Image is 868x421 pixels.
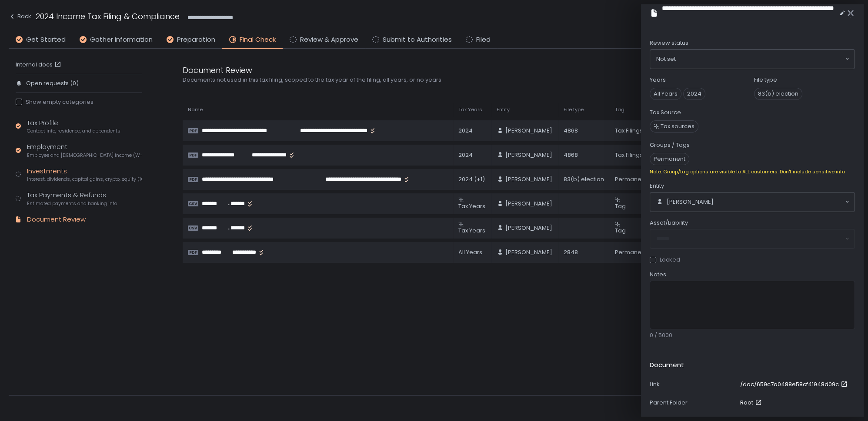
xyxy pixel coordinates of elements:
h1: 2024 Income Tax Filing & Compliance [36,10,180,22]
span: Tag [615,202,626,210]
span: [PERSON_NAME] [505,151,552,159]
div: Parent Folder [650,399,737,407]
div: Note: Group/tag options are visible to ALL customers. Don't include sensitive info [650,169,855,175]
div: 0 / 5000 [650,331,855,339]
div: Search for option [650,192,855,212]
span: Asset/Liability [650,219,688,227]
span: Filed [476,35,491,45]
input: Search for option [676,55,844,63]
div: Back [9,11,31,22]
div: Investments [27,166,142,183]
label: Groups / Tags [650,141,690,149]
button: Back [9,10,31,25]
span: All Years [650,88,681,100]
label: File type [754,76,777,84]
span: Tag [615,106,624,113]
div: Tax Payments & Refunds [27,190,117,207]
span: Preparation [177,35,215,45]
span: 83(b) election [754,88,802,100]
span: Entity [650,182,664,190]
span: Tag [615,226,626,235]
span: Estimated payments and banking info [27,200,117,207]
span: [PERSON_NAME] [505,127,552,135]
span: Tax Years [458,226,485,235]
span: Submit to Authorities [383,35,452,45]
span: Entity [497,106,510,113]
span: Review status [650,39,688,47]
a: /doc/659c7a0488e58cf41948d09c [740,381,849,388]
label: Years [650,76,666,84]
span: Tax Years [458,106,482,113]
span: Not set [656,55,676,63]
span: [PERSON_NAME] [505,224,552,232]
span: [PERSON_NAME] [505,200,552,208]
span: [PERSON_NAME] [505,249,552,256]
span: Open requests (0) [26,80,79,87]
span: [PERSON_NAME] [505,176,552,183]
label: Tax Source [650,109,681,116]
span: Tax Years [458,202,485,210]
span: Name [188,106,203,113]
div: Link [650,381,737,388]
h2: Document [650,360,684,370]
span: Notes [650,271,666,278]
input: Search for option [714,198,844,206]
span: Gather Information [90,35,153,45]
div: Employment [27,142,142,159]
a: Root [740,399,764,407]
div: Document Review [27,215,86,225]
span: [PERSON_NAME] [667,198,714,206]
span: Review & Approve [300,35,358,45]
a: Internal docs [16,61,63,69]
span: Final Check [240,35,276,45]
div: Tax Profile [27,118,120,135]
span: Interest, dividends, capital gains, crypto, equity (1099s, K-1s) [27,176,142,182]
div: Search for option [650,50,855,69]
div: Documents not used in this tax filing, scoped to the tax year of the filing, all years, or no years. [183,76,600,84]
div: Document Review [183,64,600,76]
span: 2024 [683,88,705,100]
span: Employee and [DEMOGRAPHIC_DATA] income (W-2s) [27,152,142,159]
span: Get Started [26,35,66,45]
span: Tax sources [661,123,694,130]
span: Contact info, residence, and dependents [27,128,120,134]
span: Permanent [650,153,689,165]
span: File type [564,106,584,113]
